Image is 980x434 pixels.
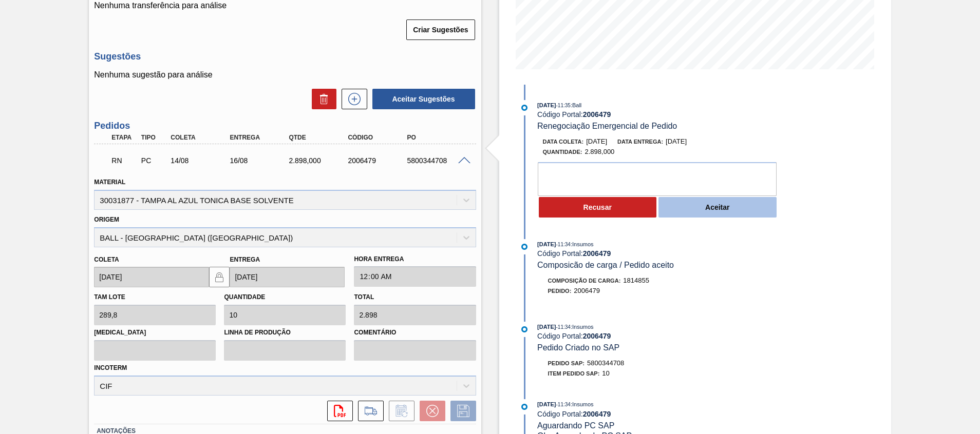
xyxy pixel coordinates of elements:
img: locked [213,271,225,283]
span: 2.898,000 [585,148,615,155]
span: - 11:34 [556,402,571,407]
label: Comentário [354,325,476,340]
label: Coleta [94,256,119,263]
span: Data coleta: [543,139,584,145]
button: Recusar [539,197,657,218]
div: 5800344708 [404,156,470,165]
div: 16/08/2025 [227,156,293,165]
span: [DATE] [537,324,556,330]
span: : Insumos [571,241,594,247]
span: Aguardando PC SAP [537,421,614,430]
div: Salvar Pedido [445,401,476,421]
div: Ir para Composição de Carga [353,401,384,421]
div: PO [404,134,470,141]
div: Informar alteração no pedido [384,401,414,421]
span: : Insumos [571,324,594,330]
div: Abrir arquivo PDF [322,401,353,421]
div: Coleta [168,134,234,141]
span: 2006479 [574,287,600,294]
label: Quantidade [224,293,265,301]
button: Aceitar Sugestões [372,89,475,109]
img: atual [521,404,527,410]
button: Aceitar [658,197,777,218]
h3: Sugestões [94,51,476,62]
button: locked [209,267,230,287]
span: - 11:35 [556,103,571,108]
span: [DATE] [537,102,556,108]
input: dd/mm/yyyy [230,267,345,287]
p: Nenhuma transferência para análise [94,1,476,10]
div: Excluir Sugestões [307,89,336,109]
div: Código Portal: [537,110,781,119]
h3: Pedidos [94,121,476,131]
img: atual [521,326,527,332]
label: [MEDICAL_DATA] [94,325,216,340]
span: 1814855 [623,277,649,284]
label: Hora Entrega [354,252,476,267]
span: Data entrega: [617,139,663,145]
span: Renegociação Emergencial de Pedido [537,122,677,130]
div: Entrega [227,134,293,141]
div: Código Portal: [537,249,781,258]
div: 14/08/2025 [168,156,234,165]
p: Nenhuma sugestão para análise [94,70,476,80]
div: Código Portal: [537,410,781,418]
div: Código [345,134,411,141]
label: Linha de Produção [224,325,346,340]
strong: 2006479 [583,410,611,418]
strong: 2006479 [583,110,611,119]
span: - 11:34 [556,242,571,247]
span: Composição de Carga : [548,278,621,284]
div: Pedido de Compra [139,156,169,165]
div: Criar Sugestões [407,18,476,41]
span: : Insumos [571,401,594,407]
label: Origem [94,216,119,223]
div: Aceitar Sugestões [367,88,476,110]
span: Pedido Criado no SAP [537,343,619,352]
button: Criar Sugestões [406,19,475,40]
img: atual [521,105,527,111]
span: [DATE] [537,241,556,247]
span: [DATE] [666,137,687,145]
span: Pedido SAP: [548,360,585,366]
label: Material [94,179,125,186]
span: [DATE] [586,137,607,145]
span: [DATE] [537,401,556,407]
img: atual [521,244,527,250]
div: Em renegociação [109,149,140,172]
label: Incoterm [94,364,127,371]
strong: 2006479 [583,332,611,340]
span: Pedido : [548,288,572,294]
span: - 11:34 [556,324,571,330]
span: 10 [602,369,609,377]
label: Tam lote [94,293,125,301]
label: Entrega [230,256,260,263]
span: Quantidade : [543,149,582,155]
span: 5800344708 [587,359,624,367]
p: RN [111,156,137,165]
div: 2.898,000 [286,156,352,165]
span: Item pedido SAP: [548,370,600,377]
span: Composicão de carga / Pedido aceito [537,261,674,269]
div: Tipo [139,134,169,141]
div: Qtde [286,134,352,141]
div: Etapa [109,134,140,141]
label: Total [354,293,374,301]
div: Nova sugestão [336,89,367,109]
input: dd/mm/yyyy [94,267,209,287]
strong: 2006479 [583,249,611,258]
span: : Ball [571,102,581,108]
div: Código Portal: [537,332,781,340]
div: Cancelar pedido [414,401,445,421]
div: 2006479 [345,156,411,165]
